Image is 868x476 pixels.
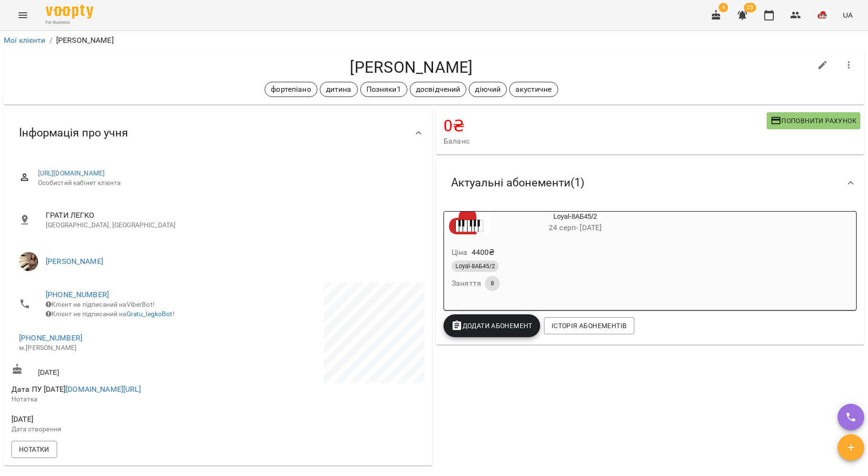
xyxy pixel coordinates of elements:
a: Gratu_legkoBot [127,310,173,318]
span: Клієнт не підписаний на ViberBot! [46,301,155,308]
span: ГРАТИ ЛЕГКО [46,210,417,221]
button: Menu [11,4,34,27]
a: [DOMAIN_NAME][URL] [66,385,141,394]
li: / [49,35,52,46]
span: Нотатки [19,444,49,455]
h6: Ціна [452,246,468,259]
img: Ірина ЗЕНДРАН [19,252,38,271]
p: м.[PERSON_NAME] [19,343,208,353]
div: Loyal-8АБ45/2 [490,212,661,234]
button: Loyal-8АБ45/224 серп- [DATE]Ціна4400₴Loyal-8АБ45/2Заняття8 [444,212,661,302]
button: Нотатки [11,441,57,458]
button: Поповнити рахунок [767,112,860,129]
h4: 0 ₴ [444,116,767,136]
p: дитина [326,84,352,95]
div: діючий [469,82,507,97]
a: Мої клієнти [4,36,46,45]
p: фортепіано [271,84,311,95]
h4: [PERSON_NAME] [11,58,811,77]
span: 4 [719,3,728,12]
span: 24 серп - [DATE] [549,223,602,232]
button: Історія абонементів [544,317,634,334]
span: Поповнити рахунок [770,115,857,126]
span: Інформація про учня [19,126,128,140]
p: акустичне [515,84,552,95]
button: UA [839,6,857,24]
span: Loyal-8АБ45/2 [452,262,499,271]
span: 8 [485,279,500,288]
nav: breadcrumb [4,35,864,46]
span: Додати Абонемент [451,320,533,331]
span: Баланс [444,136,767,147]
div: дитина [320,82,358,97]
span: [DATE] [11,414,216,425]
span: Актуальні абонементи ( 1 ) [451,175,584,190]
button: Додати Абонемент [444,314,540,337]
div: [DATE] [10,361,218,379]
div: Інформація про учня [4,108,432,157]
div: досвідчений [410,82,467,97]
div: акустичне [509,82,558,97]
p: Дата створення [11,425,216,434]
a: [PHONE_NUMBER] [19,333,82,342]
h6: Заняття [452,277,481,290]
p: Позняки1 [366,84,401,95]
a: [PERSON_NAME] [46,257,103,266]
img: Voopty Logo [46,5,93,19]
span: Історія абонементів [552,320,627,331]
span: UA [843,10,853,20]
img: 42377b0de29e0fb1f7aad4b12e1980f7.jpeg [816,9,829,22]
div: фортепіано [265,82,317,97]
div: Актуальні абонементи(1) [436,158,864,207]
div: Loyal-8АБ45/2 [444,212,490,234]
div: Позняки1 [360,82,407,97]
a: [URL][DOMAIN_NAME] [38,169,105,177]
a: [PHONE_NUMBER] [46,290,109,299]
span: Клієнт не підписаний на ! [46,310,175,318]
span: For Business [46,19,93,26]
span: Дата ПУ [DATE] [11,385,141,394]
span: Особистий кабінет клієнта [38,178,417,188]
span: 23 [744,3,756,12]
p: [GEOGRAPHIC_DATA], [GEOGRAPHIC_DATA] [46,221,417,230]
p: діючий [475,84,501,95]
p: 4400 ₴ [472,247,495,258]
p: досвідчений [416,84,461,95]
p: Нотатка [11,395,216,404]
p: [PERSON_NAME] [56,35,114,46]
